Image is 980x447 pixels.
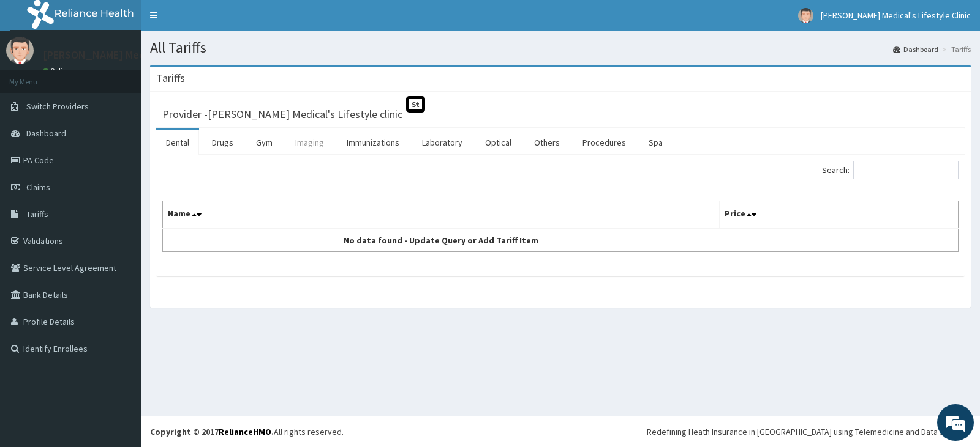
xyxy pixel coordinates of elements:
span: [PERSON_NAME] Medical's Lifestyle Clinic [821,10,971,21]
a: Immunizations [337,130,409,155]
a: Online [43,67,72,75]
div: Redefining Heath Insurance in [GEOGRAPHIC_DATA] using Telemedicine and Data Science! [647,426,971,438]
li: Tariffs [940,44,971,54]
a: Procedures [573,130,636,155]
footer: All rights reserved. [141,416,980,447]
label: Search: [822,161,959,179]
span: St [406,96,425,113]
input: Search: [853,161,959,179]
span: Dashboard [26,128,66,139]
a: Drugs [202,130,243,155]
a: Imaging [285,130,334,155]
span: Claims [26,182,50,193]
p: [PERSON_NAME] Medical's Lifestyle Clinic [43,50,243,61]
span: Tariffs [26,209,48,220]
h3: Tariffs [156,73,185,84]
img: User Image [6,37,34,64]
span: Switch Providers [26,101,89,112]
img: User Image [798,8,813,23]
a: Laboratory [412,130,472,155]
h3: Provider - [PERSON_NAME] Medical's Lifestyle clinic [162,109,402,120]
td: No data found - Update Query or Add Tariff Item [163,229,720,252]
h1: All Tariffs [150,40,971,56]
a: Dental [156,130,199,155]
a: Optical [475,130,521,155]
a: Others [524,130,570,155]
th: Price [720,201,959,229]
a: RelianceHMO [219,426,271,437]
a: Dashboard [893,44,938,54]
strong: Copyright © 2017 . [150,426,274,437]
th: Name [163,201,720,229]
a: Spa [639,130,673,155]
a: Gym [246,130,282,155]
